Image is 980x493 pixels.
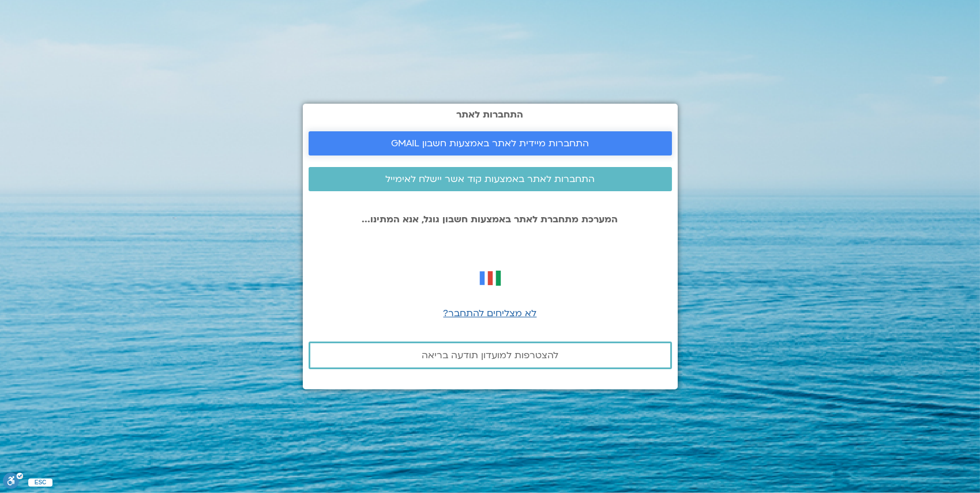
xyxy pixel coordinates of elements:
span: התחברות מיידית לאתר באמצעות חשבון GMAIL [391,138,589,149]
a: להצטרפות למועדון תודעה בריאה [309,342,672,369]
a: לא מצליחים להתחבר? [444,307,537,320]
a: התחברות מיידית לאתר באמצעות חשבון GMAIL [309,131,672,156]
a: התחברות לאתר באמצעות קוד אשר יישלח לאימייל [309,167,672,191]
p: המערכת מתחברת לאתר באמצעות חשבון גוגל, אנא המתינו... [309,214,672,225]
h2: התחברות לאתר [309,109,672,120]
span: התחברות לאתר באמצעות קוד אשר יישלח לאימייל [385,174,595,184]
span: להצטרפות למועדון תודעה בריאה [422,350,558,361]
